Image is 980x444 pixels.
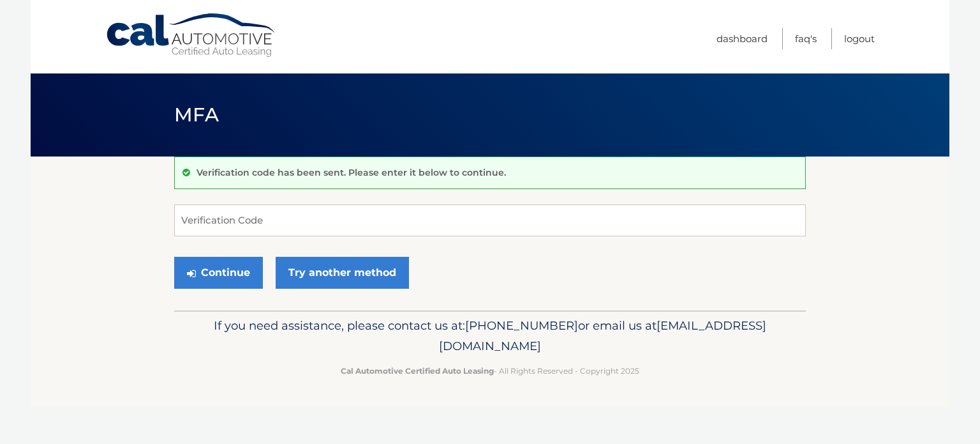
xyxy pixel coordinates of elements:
button: Continue [174,257,263,289]
span: [PHONE_NUMBER] [465,318,578,333]
p: Verification code has been sent. Please enter it below to continue. [197,167,506,178]
p: - All Rights Reserved - Copyright 2025 [182,364,798,378]
p: If you need assistance, please contact us at: or email us at [182,316,798,356]
a: Dashboard [716,28,768,49]
strong: Cal Automotive Certified Auto Leasing [341,366,494,376]
a: FAQ's [795,28,817,49]
a: Logout [844,28,875,49]
span: MFA [174,103,219,126]
a: Cal Automotive [105,13,278,58]
input: Verification Code [174,204,806,236]
span: [EMAIL_ADDRESS][DOMAIN_NAME] [439,318,766,353]
a: Try another method [276,257,409,289]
